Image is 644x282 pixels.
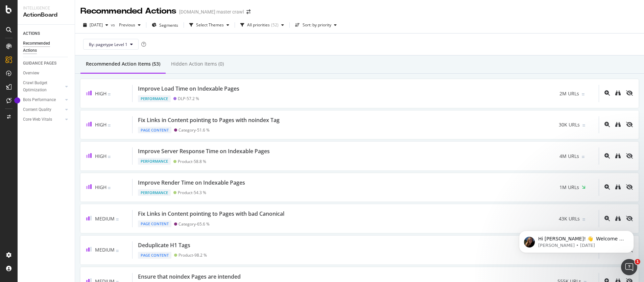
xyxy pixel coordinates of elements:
[138,147,270,155] div: Improve Server Response Time on Indexable Pages
[292,20,339,30] button: Sort: by priority
[238,20,287,30] button: All priorities(52)
[108,156,111,158] img: Equal
[23,60,56,67] div: GUIDANCE PAGES
[23,30,70,37] a: ACTIONS
[635,259,640,264] span: 1
[23,40,64,54] div: Recommended Actions
[559,153,579,160] span: 4M URLs
[108,124,111,126] img: Equal
[178,221,210,227] div: Category - 65.6 %
[138,179,245,187] div: Improve Render Time on Indexable Pages
[615,184,621,190] div: binoculars
[138,210,284,218] div: Fix Links in Content pointing to Pages with bad Canonical
[178,96,199,101] div: DLP - 57.2 %
[23,30,40,37] div: ACTIONS
[95,246,115,253] span: Medium
[95,153,106,159] span: High
[178,190,206,195] div: Product - 54.3 %
[95,184,106,190] span: High
[90,22,103,28] span: 2025 Aug. 11th
[604,216,610,221] div: magnifying-glass-plus
[159,22,178,28] span: Segments
[23,60,70,67] a: GUIDANCE PAGES
[626,90,633,96] div: eye-slash
[559,215,580,222] span: 43K URLs
[626,153,633,159] div: eye-slash
[138,220,171,227] div: Page Content
[23,116,52,123] div: Core Web Vitals
[604,90,610,96] div: magnifying-glass-plus
[559,184,579,191] span: 1M URLs
[615,122,621,127] div: binoculars
[615,90,621,96] div: binoculars
[23,11,69,19] div: ActionBoard
[138,252,171,259] div: Page Content
[23,70,70,77] a: Overview
[23,96,63,103] a: Bots Performance
[559,121,580,128] span: 30K URLs
[626,184,633,190] div: eye-slash
[247,23,270,27] div: All priorities
[23,116,63,123] a: Core Web Vitals
[23,70,39,77] div: Overview
[116,218,119,220] img: Equal
[138,241,190,249] div: Deduplicate H1 Tags
[615,216,621,222] a: binoculars
[23,5,69,11] div: Intelligence
[95,121,106,128] span: High
[246,9,251,14] div: arrow-right-arrow-left
[80,5,176,17] div: Recommended Actions
[615,216,621,221] div: binoculars
[559,90,579,97] span: 2M URLs
[83,39,139,50] button: By: pagetype Level 1
[178,253,207,258] div: Product - 98.2 %
[178,127,210,133] div: Category - 51.6 %
[138,95,171,102] div: Performance
[108,187,111,189] img: Equal
[95,90,106,97] span: High
[138,85,239,93] div: Improve Load Time on Indexable Pages
[178,159,206,164] div: Product - 58.8 %
[116,250,119,252] img: Equal
[582,93,585,95] img: Equal
[196,23,224,27] div: Select Themes
[171,61,224,67] div: Hidden Action Items (0)
[509,216,644,264] iframe: Intercom notifications message
[14,97,20,103] div: Tooltip anchor
[626,122,633,127] div: eye-slash
[138,127,171,134] div: Page Content
[303,23,331,27] div: Sort: by priority
[23,106,63,113] a: Content Quality
[23,79,58,94] div: Crawl Budget Optimization
[116,22,135,28] span: Previous
[138,189,171,196] div: Performance
[621,259,637,275] iframe: Intercom live chat
[187,20,232,30] button: Select Themes
[582,124,585,126] img: Equal
[615,91,621,96] a: binoculars
[149,20,181,30] button: Segments
[179,8,244,15] div: [DOMAIN_NAME] master crawl
[80,20,111,30] button: [DATE]
[138,116,280,124] div: Fix Links in Content pointing to Pages with noindex Tag
[604,184,610,190] div: magnifying-glass-plus
[23,40,70,54] a: Recommended Actions
[604,153,610,159] div: magnifying-glass-plus
[615,122,621,128] a: binoculars
[23,79,63,94] a: Crawl Budget Optimization
[108,93,111,95] img: Equal
[23,96,56,103] div: Bots Performance
[271,23,279,27] div: ( 52 )
[582,156,585,158] img: Equal
[95,215,115,222] span: Medium
[89,42,127,47] span: By: pagetype Level 1
[626,216,633,221] div: eye-slash
[23,106,51,113] div: Content Quality
[138,158,171,165] div: Performance
[86,61,160,67] div: Recommended Action Items (53)
[615,154,621,159] a: binoculars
